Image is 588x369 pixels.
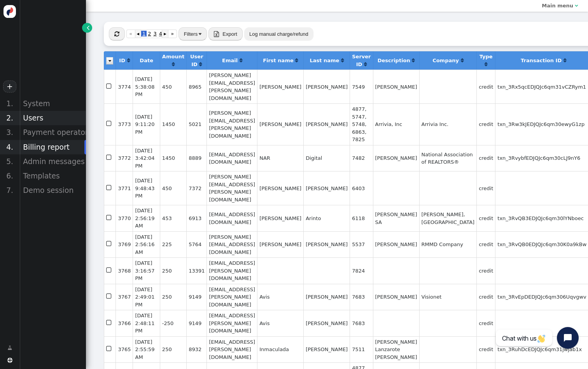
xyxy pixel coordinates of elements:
td: National Association of REALTORS® [419,145,477,171]
a:  [341,58,344,63]
td: [EMAIL_ADDRESS][PERSON_NAME][DOMAIN_NAME] [206,257,257,284]
span:  [106,119,113,129]
td: [PERSON_NAME][EMAIL_ADDRESS][DOMAIN_NAME] [206,231,257,258]
a:  [295,58,298,63]
td: 1450 [160,103,186,145]
td: 8965 [186,70,206,103]
td: 3774 [115,70,133,103]
td: [PERSON_NAME][EMAIL_ADDRESS][PERSON_NAME][DOMAIN_NAME] [206,171,257,205]
span:  [106,266,113,275]
td: [PERSON_NAME] [257,103,303,145]
td: [PERSON_NAME] [373,231,419,258]
td: [PERSON_NAME] [257,231,303,258]
b: Server ID [352,54,371,67]
img: logo-icon.svg [3,5,16,18]
td: credit [476,171,495,205]
span: Export [222,31,237,37]
td: [EMAIL_ADDRESS][DOMAIN_NAME] [206,205,257,231]
div: Demo session [19,183,86,198]
b: Date [140,58,153,63]
td: [EMAIL_ADDRESS][DOMAIN_NAME] [206,145,257,171]
td: 7549 [350,70,373,103]
span:  [106,213,113,223]
td: NAR [257,145,303,171]
td: Avis [257,284,303,310]
a: » [168,30,177,38]
span: Click to sort [341,58,344,63]
span:  [106,344,113,354]
td: Arinto [303,205,350,231]
td: [PERSON_NAME] [303,103,350,145]
td: [PERSON_NAME] [303,70,350,103]
span: [DATE] 9:48:43 PM [135,178,154,199]
b: Email [222,58,238,63]
span:  [114,31,119,37]
td: 3766 [115,310,133,336]
td: credit [476,145,495,171]
td: 6913 [186,205,206,231]
span: Click to sort [172,62,175,67]
span: Click to sort [461,58,464,63]
td: 250 [160,257,186,284]
td: 6118 [350,205,373,231]
td: -250 [160,310,186,336]
span:  [106,292,113,301]
button:  [109,27,125,40]
td: 450 [160,171,186,205]
span: 1 [141,31,147,37]
td: 3773 [115,103,133,145]
td: [EMAIL_ADDRESS][PERSON_NAME][DOMAIN_NAME] [206,310,257,336]
td: 250 [160,336,186,363]
button: Log manual charge/refund [244,27,313,40]
span: [DATE] 3:16:57 PM [135,260,154,281]
a:  [82,23,92,33]
a:  [172,61,175,67]
td: RMMD Company [419,231,477,258]
td: 5537 [350,231,373,258]
span:  [7,358,12,363]
span:  [106,239,113,249]
td: Arrivia, Inc [373,103,419,145]
a:  [199,61,202,67]
td: [PERSON_NAME] [303,284,350,310]
b: Amount [162,54,184,59]
a:  [364,61,367,67]
a:  [412,58,415,63]
td: credit [476,257,495,284]
td: 453 [160,205,186,231]
span: Click to sort [364,62,367,67]
td: 450 [160,70,186,103]
div: Admin messages [19,154,86,169]
td: 5764 [186,231,206,258]
a: + [3,80,16,93]
span: [DATE] 2:48:11 PM [135,313,154,334]
td: [PERSON_NAME] [257,70,303,103]
td: 3772 [115,145,133,171]
td: 6403 [350,171,373,205]
span:  [106,153,113,163]
td: 8889 [186,145,206,171]
span:  [106,318,113,328]
td: 9149 [186,310,206,336]
span: Click to sort [199,62,202,67]
td: Digital [303,145,350,171]
span: [DATE] 3:42:04 PM [135,148,154,169]
td: [PERSON_NAME] Lanzarote [PERSON_NAME] [373,336,419,363]
b: Company [432,58,459,63]
span: [DATE] 2:55:59 AM [135,339,154,360]
b: First name [263,58,294,63]
span:  [214,31,219,37]
div: Templates [19,169,86,183]
span:  [106,82,113,91]
a:  [485,61,487,67]
span: [DATE] 2:49:01 PM [135,287,154,308]
td: [EMAIL_ADDRESS][PERSON_NAME][DOMAIN_NAME] [206,284,257,310]
a: ◂ [135,30,141,38]
td: 3765 [115,336,133,363]
td: [EMAIL_ADDRESS][PERSON_NAME][DOMAIN_NAME] [206,336,257,363]
span: Click to sort [127,58,130,63]
button: Filters [178,27,207,40]
td: [PERSON_NAME] [373,70,419,103]
td: 7683 [350,284,373,310]
b: User ID [190,54,203,67]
